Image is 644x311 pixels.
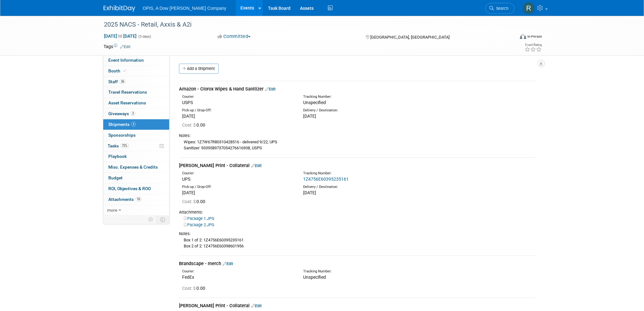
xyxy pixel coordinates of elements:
a: Sponsorships [103,130,169,140]
span: [GEOGRAPHIC_DATA], [GEOGRAPHIC_DATA] [370,35,450,40]
span: more [107,208,117,213]
img: Renee Ortner [523,2,535,14]
a: Add a Shipment [179,64,219,74]
div: Courier: [182,269,294,274]
span: Giveaways [108,111,135,116]
div: Tracking Number: [303,171,445,176]
div: 2025 NACS - Retail, Axxis & A2i [102,19,505,30]
div: Box 1 of 2: 1Z4756E60395235161 Box 2 of 2: 1Z4756E60398601956 [179,237,536,249]
div: Event Rating [525,43,542,47]
span: Travel Reservations [108,90,147,95]
a: more [103,205,169,215]
span: 26 [119,79,126,84]
div: Courier: [182,94,294,99]
span: OPIS, A Dow [PERSON_NAME] Company [143,6,226,11]
span: 10 [135,197,142,202]
a: Event Information [103,55,169,65]
a: Misc. Expenses & Credits [103,162,169,172]
div: Pick-up / Drop-Off: [182,184,294,190]
div: Wipes: 1Z7W67R80310428516 - delivered 9/22, UPS Sanitizer: 9339589737054276616938, USPS [179,139,536,151]
a: Booth [103,66,169,76]
div: Courier: [182,171,294,176]
span: Staff [108,79,126,84]
a: 1Z4756E60395235161 [303,177,349,182]
div: [PERSON_NAME] Print - Collateral [179,302,536,309]
span: 0.00 [182,199,208,204]
a: Shipments4 [103,119,169,130]
span: Attachments [108,197,142,202]
span: 0.00 [182,286,208,291]
a: Tasks72% [103,141,169,151]
div: Pick-up / Drop-Off: [182,108,294,113]
a: Attachments10 [103,194,169,205]
span: 3 [131,111,135,116]
span: Search [494,6,508,11]
span: Cost: $ [182,199,196,204]
span: Sponsorships [108,133,136,138]
span: 0.00 [182,122,208,128]
i: Booth reservation complete [123,69,126,72]
a: Package 2.JPG [184,222,214,227]
div: [DATE] [182,113,294,119]
a: Budget [103,173,169,183]
span: Event Information [108,58,144,63]
a: Edit [120,45,131,49]
div: Brandscape - merch [179,260,536,267]
div: Amazon - Clorox Wipes & Hand Sanitizer [179,86,536,92]
span: Tasks [108,143,129,148]
div: In-Person [527,34,542,39]
span: Shipments [108,122,136,127]
td: Toggle Event Tabs [156,215,169,224]
span: [DATE] [DATE] [104,33,137,39]
div: Notes: [179,133,536,139]
img: ExhibitDay [104,5,135,12]
span: (3 days) [138,34,151,39]
a: Giveaways3 [103,109,169,119]
span: Budget [108,175,123,180]
span: ROI, Objectives & ROO [108,186,151,191]
div: USPS [182,99,294,106]
div: Event Format [477,33,542,42]
span: 72% [120,143,129,148]
td: Tags [104,43,131,50]
a: Edit [251,163,262,168]
div: Tracking Number: [303,269,445,274]
span: Cost: $ [182,286,196,291]
span: Asset Reservations [108,100,146,105]
a: Search [485,3,514,14]
span: Unspecified [303,275,326,280]
span: to [117,34,123,39]
span: Booth [108,68,128,73]
div: FedEx [182,274,294,280]
div: [PERSON_NAME] Print - Collateral [179,162,536,169]
div: [DATE] [303,113,415,119]
span: 4 [131,122,136,127]
a: Playbook [103,151,169,162]
div: Notes: [179,231,536,237]
div: Delivery / Destination: [303,108,415,113]
img: Format-Inperson.png [520,34,526,39]
a: Edit [223,261,233,266]
a: Edit [265,87,276,91]
div: Tracking Number: [303,94,445,99]
span: Misc. Expenses & Credits [108,165,158,170]
a: Travel Reservations [103,87,169,97]
span: Unspecified [303,100,326,105]
span: Playbook [108,154,127,159]
div: [DATE] [303,190,415,196]
a: Staff26 [103,77,169,87]
a: Package 1.JPG [184,216,214,221]
div: UPS [182,176,294,182]
td: Personalize Event Tab Strip [145,215,156,224]
div: Attachments: [179,209,536,215]
a: Asset Reservations [103,98,169,108]
a: ROI, Objectives & ROO [103,183,169,194]
span: Cost: $ [182,122,196,128]
a: Edit [251,303,262,308]
div: Delivery / Destination: [303,184,415,190]
div: [DATE] [182,190,294,196]
button: Committed [215,33,253,40]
